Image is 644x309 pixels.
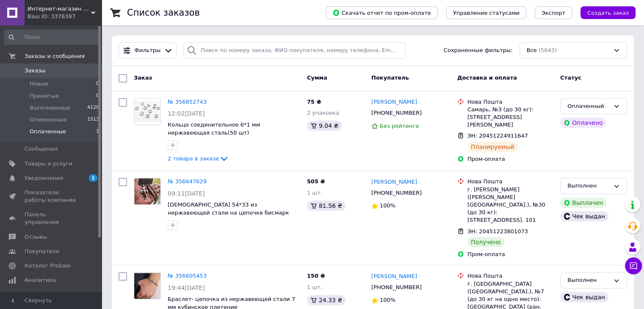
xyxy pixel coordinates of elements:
[87,104,99,112] span: 4129
[380,123,419,129] span: Без рейтинга
[307,121,342,131] div: 9.04 ₴
[380,202,395,209] span: 100%
[4,30,100,45] input: Поиск
[168,284,205,291] span: 19:44[DATE]
[467,98,553,106] div: Нова Пошта
[370,108,423,119] div: [PHONE_NUMBER]
[168,155,219,162] span: 2 товара в заказе
[467,186,553,224] div: г. [PERSON_NAME] ([PERSON_NAME][GEOGRAPHIC_DATA].), №30 (до 30 кг): [STREET_ADDRESS]. 101
[25,276,56,284] span: Аналитика
[168,99,207,105] a: № 356852743
[307,273,325,279] span: 150 ₴
[307,99,321,105] span: 75 ₴
[168,121,260,136] a: Кольцо соединительное 6*1 мм нержавеющая сталь(50 шт)
[370,282,423,293] div: [PHONE_NUMBER]
[168,178,207,185] a: № 356647629
[380,297,395,303] span: 100%
[30,104,70,112] span: Выполненные
[467,251,553,258] div: Пром-оплата
[307,110,339,116] span: 2 упаковка
[587,10,629,16] span: Создать заказ
[444,47,513,55] span: Сохраненные фильтры:
[134,74,152,81] span: Заказ
[25,211,78,226] span: Панель управления
[134,178,161,205] a: Фото товару
[371,74,409,81] span: Покупатель
[560,118,606,128] div: Оплачено
[453,10,520,16] span: Управление статусами
[567,182,610,190] div: Выполнен
[25,233,47,241] span: Отзывы
[25,189,78,204] span: Показатели работы компании
[30,116,66,124] span: Отмененные
[539,47,557,53] span: (5643)
[371,178,417,186] a: [PERSON_NAME]
[307,178,325,185] span: 505 ₴
[467,132,528,139] span: ЭН: 20451224911647
[96,80,99,88] span: 0
[25,248,59,255] span: Покупатели
[467,178,553,185] div: Нова Пошта
[467,272,553,280] div: Нова Пошта
[625,257,642,274] button: Чат с покупателем
[89,174,97,182] span: 1
[25,67,45,74] span: Заказы
[560,292,608,302] div: Чек выдан
[332,9,431,17] span: Скачать отчет по пром-оплате
[168,273,207,279] a: № 356605453
[25,291,78,306] span: Управление сайтом
[168,201,289,216] a: [DEMOGRAPHIC_DATA] 54*33 из нержавеющей стали на цепочке бисмарк
[307,190,322,196] span: 1 шт.
[134,273,160,299] img: Фото товару
[307,284,322,290] span: 1 шт.
[127,8,200,18] h1: Список заказов
[467,228,528,235] span: ЭН: 20451223801073
[25,160,72,168] span: Товары и услуги
[467,142,518,152] div: Планируемый
[168,155,229,162] a: 2 товара в заказе
[96,92,99,100] span: 0
[467,106,553,129] div: Самарь, №3 (до 30 кг): [STREET_ADDRESS][PERSON_NAME]
[560,74,581,81] span: Статус
[371,98,417,106] a: [PERSON_NAME]
[457,74,517,81] span: Доставка и оплата
[134,178,160,204] img: Фото товару
[30,80,48,88] span: Новые
[572,9,636,16] a: Создать заказ
[371,273,417,281] a: [PERSON_NAME]
[567,276,610,285] div: Выполнен
[467,155,553,163] div: Пром-оплата
[25,52,85,60] span: Заказы и сообщения
[25,262,70,270] span: Каталог ProSale
[134,98,161,125] a: Фото товару
[307,295,345,305] div: 24.33 ₴
[87,116,99,124] span: 1513
[134,272,161,299] a: Фото товару
[467,237,504,247] div: Получено
[307,201,345,211] div: 81.56 ₴
[28,13,102,20] div: Ваш ID: 3376387
[446,6,526,19] button: Управление статусами
[25,174,63,182] span: Уведомления
[30,128,66,135] span: Оплаченные
[326,6,438,19] button: Скачать отчет по пром-оплате
[134,101,160,121] img: Фото товару
[560,198,606,208] div: Выплачен
[168,110,205,117] span: 12:02[DATE]
[25,145,58,153] span: Сообщения
[560,211,608,221] div: Чек выдан
[307,74,327,81] span: Сумма
[28,5,91,13] span: Интернет-магазин MAXim
[183,42,406,59] input: Поиск по номеру заказа, ФИО покупателя, номеру телефона, Email, номеру накладной
[135,47,161,55] span: Фильтры
[567,102,610,111] div: Оплаченный
[580,6,636,19] button: Создать заказ
[535,6,572,19] button: Экспорт
[96,128,99,135] span: 1
[168,190,205,197] span: 09:11[DATE]
[527,47,537,55] span: Все
[542,10,565,16] span: Экспорт
[30,92,59,100] span: Принятые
